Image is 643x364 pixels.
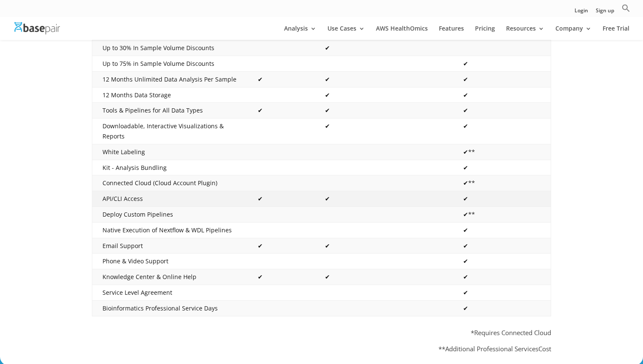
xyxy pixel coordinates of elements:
[248,71,315,87] td: ✔
[506,25,544,40] a: Resources
[248,191,315,207] td: ✔
[438,344,538,353] span: **Additional Professional Services
[453,191,551,207] td: ✔
[92,144,248,160] td: White Labeling
[92,119,248,144] td: Downloadable, Interactive Visualizations & Reports
[622,4,630,12] svg: Search
[14,22,60,34] img: Basepair
[315,119,453,144] td: ✔
[596,8,614,17] a: Sign up
[92,160,248,175] td: Kit - Analysis Bundling
[453,238,551,254] td: ✔
[603,25,629,40] a: Free Trial
[439,25,464,40] a: Features
[92,285,248,301] td: Service Level Agreement
[315,103,453,119] td: ✔
[453,103,551,119] td: ✔
[92,207,248,223] td: Deploy Custom Pipelines
[92,238,248,254] td: Email Support
[453,222,551,238] td: ✔
[92,71,248,87] td: 12 Months Unlimited Data Analysis Per Sample
[453,285,551,301] td: ✔
[600,322,633,354] iframe: Drift Widget Chat Controller
[248,269,315,285] td: ✔
[622,4,630,17] a: Search Icon Link
[315,40,453,56] td: ✔
[92,40,248,56] td: Up to 30% In Sample Volume Discounts
[376,25,428,40] a: AWS HealthOmics
[248,103,315,119] td: ✔
[92,344,551,354] p: Cost
[453,56,551,72] td: ✔
[92,254,248,269] td: Phone & Video Support
[248,238,315,254] td: ✔
[327,25,365,40] a: Use Cases
[453,300,551,316] td: ✔
[453,71,551,87] td: ✔
[453,87,551,103] td: ✔
[315,238,453,254] td: ✔
[575,8,588,17] a: Login
[92,300,248,316] td: Bioinformatics Professional Service Days
[315,269,453,285] td: ✔
[475,25,495,40] a: Pricing
[284,25,316,40] a: Analysis
[315,71,453,87] td: ✔
[92,56,248,72] td: Up to 75% in Sample Volume Discounts
[471,328,551,337] span: *Requires Connected Cloud
[315,191,453,207] td: ✔
[315,87,453,103] td: ✔
[92,87,248,103] td: 12 Months Data Storage
[555,25,592,40] a: Company
[453,119,551,144] td: ✔
[453,254,551,269] td: ✔
[92,175,248,191] td: Connected Cloud (Cloud Account Plugin)
[92,191,248,207] td: API/CLI Access
[453,160,551,175] td: ✔
[92,222,248,238] td: Native Execution of Nextflow & WDL Pipelines
[453,269,551,285] td: ✔
[92,269,248,285] td: Knowledge Center & Online Help
[92,103,248,119] td: Tools & Pipelines for All Data Types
